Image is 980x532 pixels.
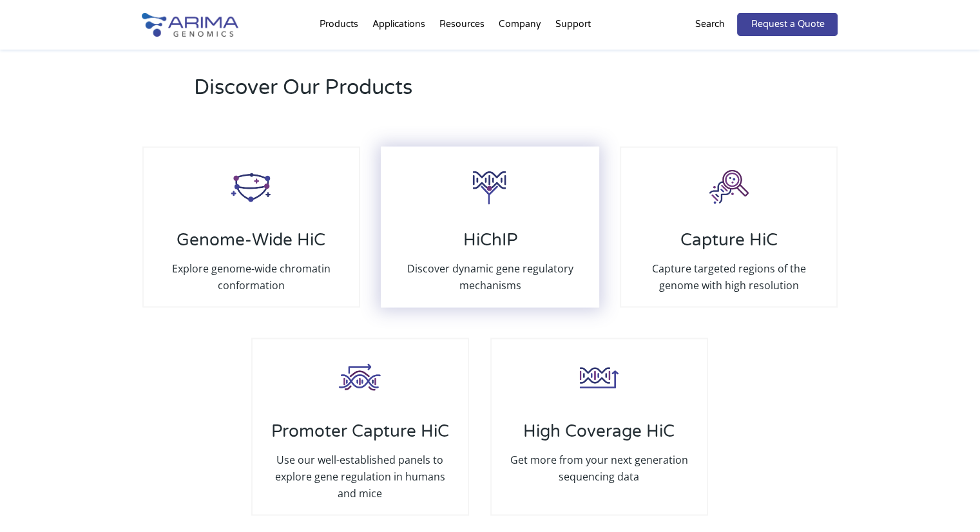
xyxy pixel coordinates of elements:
h2: Discover Our Products [194,73,655,111]
p: Get more from your next generation sequencing data [504,451,694,484]
img: Promoter-HiC_Icon_Arima-Genomics.png [334,352,386,403]
p: Search [695,16,724,33]
img: HiC_Icon_Arima-Genomics.png [226,160,277,212]
img: Arima-Genomics-logo [142,13,238,37]
img: Capture-HiC_Icon_Arima-Genomics.png [703,160,754,212]
p: Discover dynamic gene regulatory mechanisms [395,260,584,293]
h3: HiChIP [395,229,584,260]
img: HiCHiP_Icon_Arima-Genomics.png [464,160,515,212]
h3: Genome-Wide HiC [157,229,346,260]
h3: High Coverage HiC [504,421,694,451]
h3: Promoter Capture HiC [265,421,455,451]
p: Use our well-established panels to explore gene regulation in humans and mice [265,451,455,501]
img: High-Coverage-HiC_Icon_Arima-Genomics.png [573,352,625,403]
p: Capture targeted regions of the genome with high resolution [634,260,823,293]
p: Explore genome-wide chromatin conformation [157,260,346,293]
h3: Capture HiC [634,229,823,260]
a: Request a Quote [737,13,838,36]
